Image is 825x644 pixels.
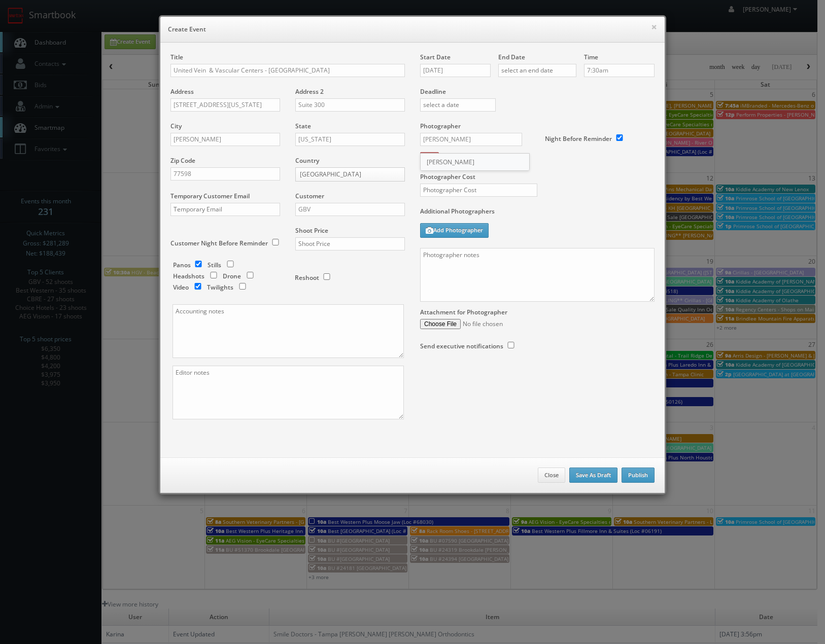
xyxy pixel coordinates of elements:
label: Send executive notifications [420,342,503,350]
button: Add Photographer [420,223,489,238]
a: [GEOGRAPHIC_DATA] [295,167,405,182]
input: select a date [420,98,496,112]
label: Zip Code [170,156,195,165]
label: Additional Photographers [420,207,655,221]
input: Address [170,98,280,112]
label: End Date [498,53,525,61]
label: Drone [223,272,241,280]
label: Photographer [420,122,461,130]
label: Address 2 [295,87,324,96]
label: Deadline [412,87,662,96]
label: Customer Night Before Reminder [170,239,268,247]
label: Headshots [173,272,204,280]
label: State [295,122,311,130]
input: Shoot Price [295,237,405,251]
h6: Create Event [168,24,657,34]
label: Night Before Reminder [545,134,612,143]
label: Attachment for Photographer [420,308,507,316]
label: Photographer Cost [412,172,662,181]
input: Photographer Cost [420,184,537,197]
button: Publish [622,468,655,483]
label: Time [584,53,598,61]
input: Title [170,64,405,77]
label: Reshoot [295,273,319,282]
label: Video [173,283,189,292]
input: Select a customer [295,203,405,216]
button: × [651,23,657,30]
label: Temporary Customer Email [170,192,250,200]
input: select a date [420,64,491,77]
input: select an end date [498,64,576,77]
input: Temporary Email [170,203,280,216]
label: Title [170,53,183,61]
input: Select a photographer [420,133,522,146]
label: Customer [295,192,324,200]
div: [PERSON_NAME] [421,154,529,170]
input: Address 2 [295,98,405,112]
label: Country [295,156,319,165]
label: Twilights [207,283,233,292]
label: Shoot Price [295,226,328,235]
input: Zip Code [170,167,280,181]
label: Stills [208,261,221,269]
label: Start Date [420,53,451,61]
input: City [170,133,280,146]
input: Select a state [295,133,405,146]
label: City [170,122,182,130]
button: Close [538,468,565,483]
label: Address [170,87,194,96]
label: Panos [173,261,191,269]
span: [GEOGRAPHIC_DATA] [300,168,391,181]
button: Save As Draft [569,468,617,483]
